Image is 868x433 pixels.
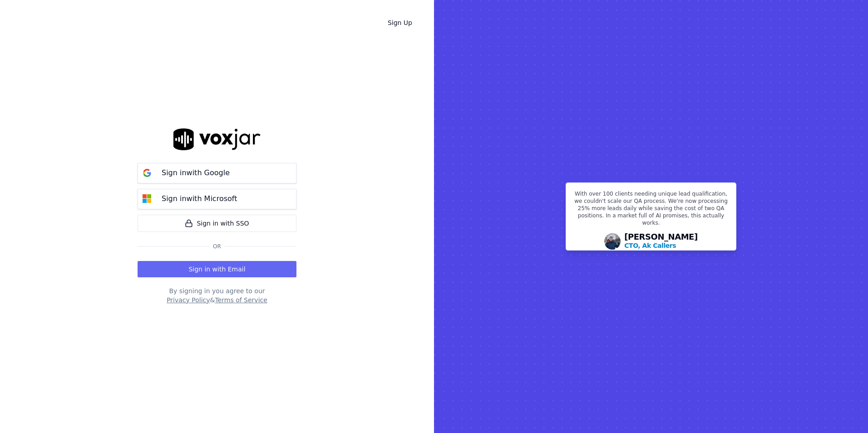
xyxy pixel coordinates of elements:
div: By signing in you agree to our & [138,286,296,305]
p: CTO, Ak Callers [624,241,676,250]
button: Privacy Policy [167,295,210,305]
div: [PERSON_NAME] [624,233,698,250]
img: google Sign in button [138,164,156,182]
a: Sign in with SSO [138,215,296,232]
img: logo [173,128,261,150]
button: Terms of Service [215,295,267,305]
button: Sign inwith Google [138,163,296,183]
button: Sign inwith Microsoft [138,189,296,209]
span: Or [209,243,225,250]
img: Avatar [604,233,621,250]
p: Sign in with Microsoft [162,193,237,204]
img: microsoft Sign in button [138,190,156,208]
a: Sign Up [380,15,419,31]
p: With over 100 clients needing unique lead qualification, we couldn't scale our QA process. We're ... [572,190,730,230]
p: Sign in with Google [162,167,230,178]
button: Sign in with Email [138,261,296,277]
